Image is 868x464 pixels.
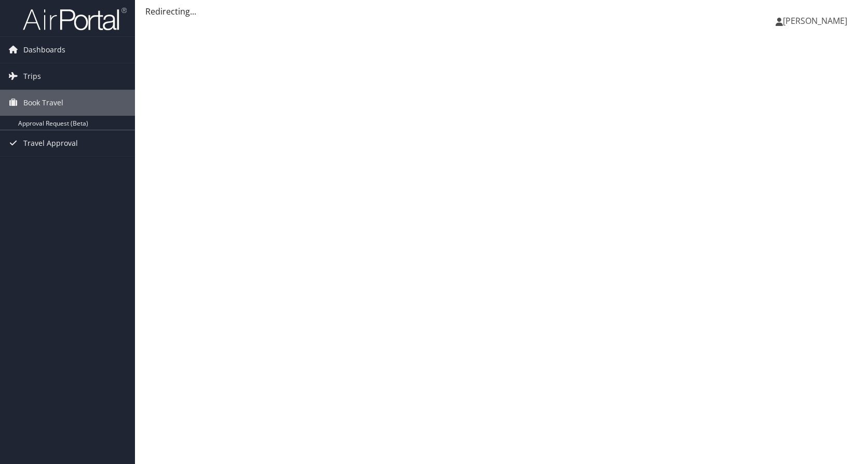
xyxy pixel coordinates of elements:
a: [PERSON_NAME] [776,5,858,36]
span: Book Travel [23,90,63,116]
span: [PERSON_NAME] [783,15,847,26]
span: Travel Approval [23,130,78,156]
span: Trips [23,63,41,89]
img: airportal-logo.png [23,7,127,31]
div: Redirecting... [145,5,858,18]
span: Dashboards [23,37,65,63]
